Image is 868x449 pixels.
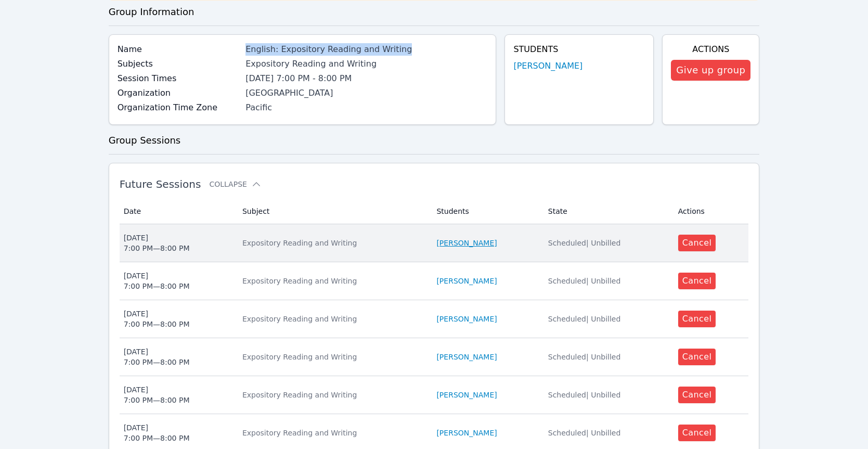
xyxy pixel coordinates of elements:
[542,199,672,224] th: State
[120,338,749,376] tr: [DATE]7:00 PM—8:00 PMExpository Reading and Writing[PERSON_NAME]Scheduled| UnbilledCancel
[124,271,190,291] div: [DATE] 7:00 PM — 8:00 PM
[245,101,487,114] div: Pacific
[436,390,497,400] a: [PERSON_NAME]
[548,429,621,437] span: Scheduled | Unbilled
[436,428,497,438] a: [PERSON_NAME]
[242,238,424,248] div: Expository Reading and Writing
[124,233,190,253] div: [DATE] 7:00 PM — 8:00 PM
[124,347,190,367] div: [DATE] 7:00 PM — 8:00 PM
[548,353,621,361] span: Scheduled | Unbilled
[678,311,716,327] button: Cancel
[671,60,750,81] button: Give up group
[678,273,716,289] button: Cancel
[118,87,240,99] label: Organization
[671,43,750,56] h4: Actions
[242,352,424,362] div: Expository Reading and Writing
[678,387,716,403] button: Cancel
[209,179,261,189] button: Collapse
[120,224,749,262] tr: [DATE]7:00 PM—8:00 PMExpository Reading and Writing[PERSON_NAME]Scheduled| UnbilledCancel
[513,60,582,72] a: [PERSON_NAME]
[124,309,190,329] div: [DATE] 7:00 PM — 8:00 PM
[120,199,236,224] th: Date
[548,391,621,399] span: Scheduled | Unbilled
[118,101,240,114] label: Organization Time Zone
[436,276,497,286] a: [PERSON_NAME]
[120,262,749,300] tr: [DATE]7:00 PM—8:00 PMExpository Reading and Writing[PERSON_NAME]Scheduled| UnbilledCancel
[120,300,749,338] tr: [DATE]7:00 PM—8:00 PMExpository Reading and Writing[PERSON_NAME]Scheduled| UnbilledCancel
[436,352,497,362] a: [PERSON_NAME]
[245,43,487,56] div: English: Expository Reading and Writing
[109,133,760,148] h3: Group Sessions
[118,58,240,70] label: Subjects
[242,276,424,286] div: Expository Reading and Writing
[678,349,716,365] button: Cancel
[548,239,621,247] span: Scheduled | Unbilled
[672,199,749,224] th: Actions
[242,390,424,400] div: Expository Reading and Writing
[242,428,424,438] div: Expository Reading and Writing
[436,238,497,248] a: [PERSON_NAME]
[245,87,487,99] div: [GEOGRAPHIC_DATA]
[430,199,541,224] th: Students
[245,72,487,85] li: [DATE] 7:00 PM - 8:00 PM
[109,5,760,19] h3: Group Information
[236,199,430,224] th: Subject
[678,425,716,441] button: Cancel
[124,384,190,405] div: [DATE] 7:00 PM — 8:00 PM
[118,43,240,56] label: Name
[245,58,487,70] div: Expository Reading and Writing
[118,72,240,85] label: Session Times
[513,43,645,56] h4: Students
[548,277,621,285] span: Scheduled | Unbilled
[120,178,201,190] span: Future Sessions
[124,422,190,443] div: [DATE] 7:00 PM — 8:00 PM
[436,314,497,324] a: [PERSON_NAME]
[548,315,621,323] span: Scheduled | Unbilled
[120,376,749,414] tr: [DATE]7:00 PM—8:00 PMExpository Reading and Writing[PERSON_NAME]Scheduled| UnbilledCancel
[242,314,424,324] div: Expository Reading and Writing
[678,235,716,251] button: Cancel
